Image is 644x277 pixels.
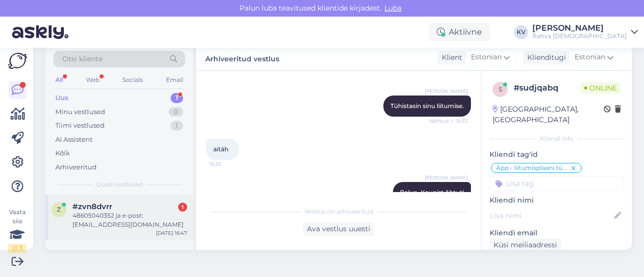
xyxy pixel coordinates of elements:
[178,203,187,212] div: 1
[381,4,405,13] span: Luba
[213,145,228,153] span: aitäh
[171,93,183,103] div: 1
[390,102,464,110] span: Tühistasin sinu liitumise.
[490,210,612,221] input: Lisa nimi
[438,52,462,63] div: Klient
[493,104,604,125] div: [GEOGRAPHIC_DATA], [GEOGRAPHIC_DATA]
[490,195,624,206] p: Kliendi nimi
[205,51,279,64] label: Arhiveeritud vestlus
[471,52,502,63] span: Estonian
[580,82,621,94] span: Online
[55,148,70,158] div: Kõik
[120,73,145,86] div: Socials
[62,54,103,64] span: Otsi kliente
[57,206,61,213] span: z
[96,180,143,189] span: Uued vestlused
[55,162,97,172] div: Arhiveeritud
[84,73,102,86] div: Web
[72,202,112,211] span: #zvn8dvrr
[523,52,566,63] div: Klienditugi
[429,23,490,41] div: Aktiivne
[532,24,638,40] a: [PERSON_NAME]Rahva [DEMOGRAPHIC_DATA]
[575,52,605,63] span: Estonian
[303,222,374,236] div: Ava vestlus uuesti
[532,24,627,32] div: [PERSON_NAME]
[490,228,624,238] p: Kliendi email
[499,85,502,93] span: s
[164,73,185,86] div: Email
[425,174,468,181] span: [PERSON_NAME]
[8,208,26,253] div: Vaata siia
[490,149,624,160] p: Kliendi tag'id
[72,211,187,229] div: 48605040352 ja e-post: [EMAIL_ADDRESS][DOMAIN_NAME]
[429,117,468,125] span: Nähtud ✓ 16:33
[8,53,27,69] img: Askly Logo
[55,135,93,145] div: AI Assistent
[55,93,68,103] div: Uus
[514,82,580,94] div: # sudjqabq
[209,160,247,168] span: 16:33
[490,238,561,252] div: Küsi meiliaadressi
[532,32,627,40] div: Rahva [DEMOGRAPHIC_DATA]
[171,121,183,131] div: 1
[400,189,464,196] span: Palun. Kaunist õhtut!
[490,134,624,143] div: Kliendi info
[490,176,624,191] input: Lisa tag
[514,25,528,39] div: KV
[169,107,183,117] div: 0
[8,244,26,253] div: 2 / 3
[55,107,105,117] div: Minu vestlused
[496,165,570,171] span: Äpp - liitumisplaani tühistamine
[53,73,65,86] div: All
[304,207,373,216] span: Vestlus on arhiveeritud
[156,229,187,237] div: [DATE] 16:47
[425,87,468,95] span: [PERSON_NAME]
[55,121,105,131] div: Tiimi vestlused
